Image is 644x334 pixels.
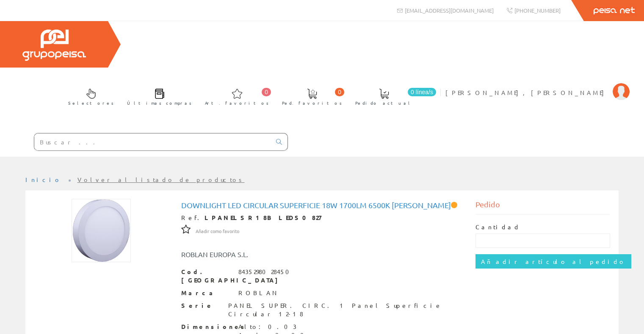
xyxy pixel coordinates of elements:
[181,289,232,297] span: Marca
[22,30,86,61] img: Grupo Peisa
[475,223,520,231] label: Cantidad
[335,88,344,96] span: 0
[196,228,239,235] span: Añadir como favorito
[238,289,279,297] div: ROBLAN
[408,88,436,96] span: 0 línea/s
[175,250,347,259] div: ROBLAN EUROPA S.L.
[205,214,321,221] strong: LPANELSR18B LEDS0827
[238,323,323,331] div: Alto: 0.03
[355,99,413,107] span: Pedido actual
[228,301,463,318] div: PANEL SUPER. CIRC. 1 Panel Superficie Circular 12-18
[181,301,222,310] span: Serie
[181,323,232,331] span: Dimensiones
[72,199,131,262] img: Foto artículo Downlight led circular superficie 18w 1700lm 6500k blanco (140.7x150)
[205,99,269,107] span: Art. favoritos
[181,268,232,285] span: Cod. [GEOGRAPHIC_DATA]
[475,254,631,269] input: Añadir artículo al pedido
[405,7,494,14] span: [EMAIL_ADDRESS][DOMAIN_NAME]
[282,99,342,107] span: Ped. favoritos
[445,81,630,90] a: [PERSON_NAME], [PERSON_NAME]
[196,227,239,234] a: Añadir como favorito
[514,7,561,14] span: [PHONE_NUMBER]
[475,199,610,215] div: Pedido
[34,133,271,150] input: Buscar ...
[119,81,196,111] a: Últimas compras
[127,99,192,107] span: Últimas compras
[68,99,114,107] span: Selectores
[181,214,463,222] div: Ref.
[77,176,245,183] a: Volver al listado de productos
[238,268,294,276] div: 8435298028450
[25,176,61,183] a: Inicio
[262,88,271,96] span: 0
[181,201,463,209] h1: Downlight led circular superficie 18w 1700lm 6500k [PERSON_NAME]
[60,81,118,111] a: Selectores
[445,88,608,97] span: [PERSON_NAME], [PERSON_NAME]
